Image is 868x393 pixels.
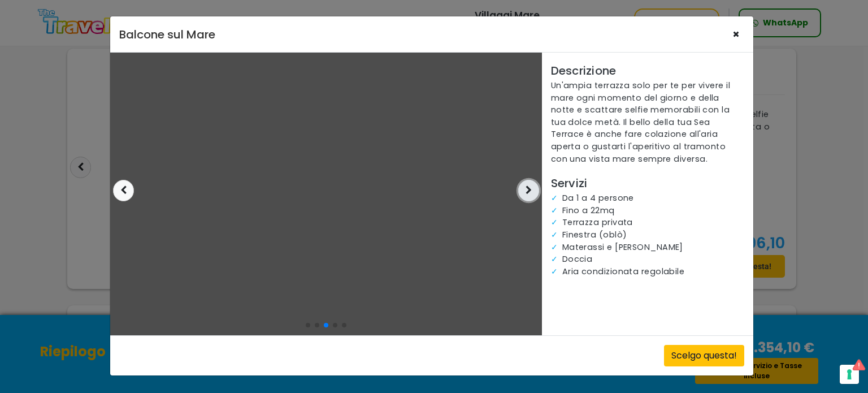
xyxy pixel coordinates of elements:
[664,345,744,366] button: Scelgo questa!
[551,80,744,165] div: Un'ampia terrazza solo per te per vivere il mare ogni momento del giorno e della notte e scattare...
[551,241,744,254] li: Materassi e [PERSON_NAME]
[551,266,744,278] li: Aria condizionata regolabile
[113,180,134,201] div: Previous slide
[728,25,744,43] button: Close
[551,62,744,80] div: Descrizione
[551,229,744,241] li: Finestra (oblò)
[110,53,542,335] img: Img_cabin_BF_SM_Balcone_sul_mare_03_1132x810.jpg.image.1132.810.high.jpg
[551,217,744,229] li: Terrazza privata
[110,53,542,335] div: 3 / 5
[551,253,744,266] li: Doccia
[551,192,744,205] li: Da 1 a 4 persone
[551,205,744,217] li: Fino a 22mq
[119,26,215,43] h5: Balcone sul Mare
[518,180,539,201] div: Next slide
[551,174,744,192] div: Servizi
